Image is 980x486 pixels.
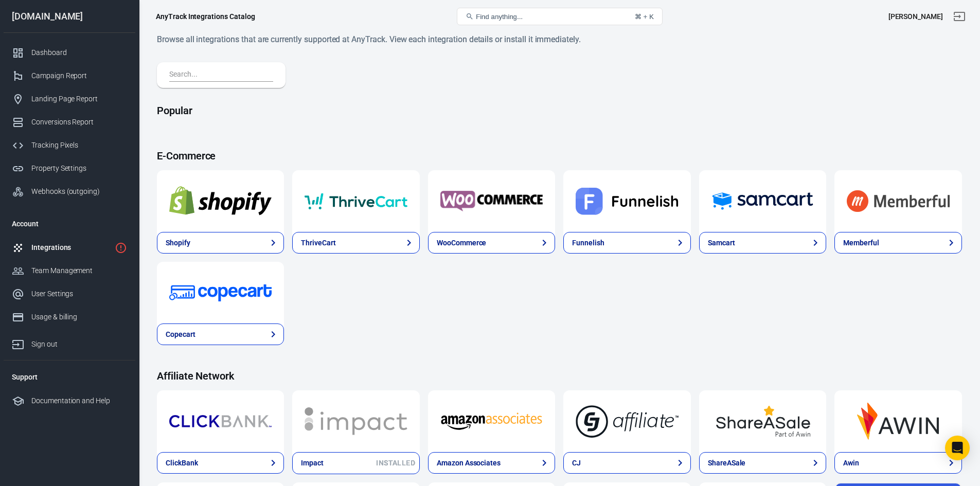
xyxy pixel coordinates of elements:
[576,183,678,220] img: Funnelish
[292,452,419,474] a: ImpactInstalled
[563,232,690,254] a: Funnelish
[4,259,135,282] a: Team Management
[301,458,324,469] div: Impact
[834,390,961,452] a: Awin
[834,452,961,474] a: Awin
[31,242,111,253] div: Integrations
[157,390,284,452] a: ClickBank
[440,183,543,220] img: WooCommerce
[428,452,555,474] a: Amazon Associates
[4,329,135,356] a: Sign out
[437,458,501,469] div: Amazon Associates
[305,403,407,440] img: Impact
[4,236,135,259] a: Integrations
[708,238,735,248] div: Samcart
[4,12,135,21] div: [DOMAIN_NAME]
[31,186,127,197] div: Webhooks (outgoing)
[576,403,678,440] img: CJ
[31,289,127,299] div: User Settings
[166,458,198,469] div: ClickBank
[292,232,419,254] a: ThriveCart
[157,33,962,46] h6: Browse all integrations that are currently supported at AnyTrack. View each integration details o...
[376,457,415,470] span: Installed
[157,232,284,254] a: Shopify
[947,4,972,29] a: Sign out
[843,238,879,248] div: Memberful
[157,150,962,162] h4: E-Commerce
[428,390,555,452] a: Amazon Associates
[834,170,961,232] a: Memberful
[4,365,135,389] li: Support
[563,170,690,232] a: Funnelish
[847,183,949,220] img: Memberful
[4,64,135,87] a: Campaign Report
[699,232,826,254] a: Samcart
[115,242,127,254] svg: 1 networks not verified yet
[31,140,127,151] div: Tracking Pixels
[31,312,127,322] div: Usage & billing
[437,238,486,248] div: WooCommerce
[711,403,814,440] img: ShareASale
[301,238,336,248] div: ThriveCart
[843,458,859,469] div: Awin
[440,403,543,440] img: Amazon Associates
[31,163,127,174] div: Property Settings
[169,403,272,440] img: ClickBank
[31,47,127,58] div: Dashboard
[945,436,970,460] div: Open Intercom Messenger
[157,323,284,345] a: Copecart
[31,117,127,128] div: Conversions Report
[4,134,135,157] a: Tracking Pixels
[572,458,581,469] div: CJ
[169,68,269,82] input: Search...
[157,370,962,382] h4: Affiliate Network
[31,94,127,104] div: Landing Page Report
[292,390,419,452] a: Impact
[708,458,746,469] div: ShareASale
[157,104,962,117] h4: Popular
[169,183,272,220] img: Shopify
[699,170,826,232] a: Samcart
[292,170,419,232] a: ThriveCart
[169,274,272,311] img: Copecart
[847,403,949,440] img: Awin
[563,452,690,474] a: CJ
[4,282,135,305] a: User Settings
[31,265,127,276] div: Team Management
[428,232,555,254] a: WooCommerce
[4,41,135,64] a: Dashboard
[305,183,407,220] img: ThriveCart
[157,170,284,232] a: Shopify
[4,180,135,203] a: Webhooks (outgoing)
[31,70,127,81] div: Campaign Report
[457,8,663,25] button: Find anything...⌘ + K
[699,452,826,474] a: ShareASale
[4,157,135,180] a: Property Settings
[888,11,943,22] div: Account id: JWXQKv1Z
[572,238,604,248] div: Funnelish
[4,305,135,329] a: Usage & billing
[476,13,523,21] span: Find anything...
[563,390,690,452] a: CJ
[699,390,826,452] a: ShareASale
[4,87,135,111] a: Landing Page Report
[834,232,961,254] a: Memberful
[31,395,127,406] div: Documentation and Help
[4,211,135,236] li: Account
[4,111,135,134] a: Conversions Report
[166,329,195,340] div: Copecart
[711,183,814,220] img: Samcart
[31,339,127,350] div: Sign out
[166,238,190,248] div: Shopify
[428,170,555,232] a: WooCommerce
[635,13,654,21] div: ⌘ + K
[157,452,284,474] a: ClickBank
[156,11,255,22] div: AnyTrack Integrations Catalog
[157,262,284,323] a: Copecart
